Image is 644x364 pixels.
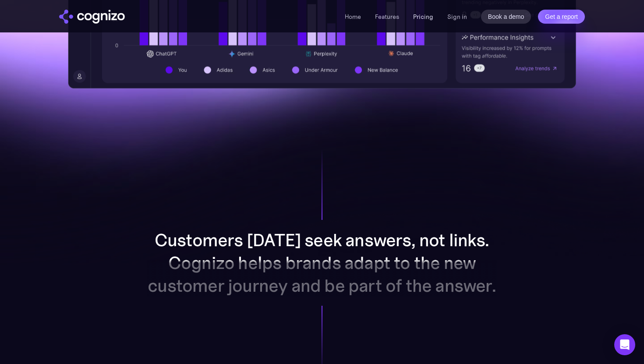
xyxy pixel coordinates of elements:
[413,13,433,21] a: Pricing
[447,11,467,22] a: Sign in
[147,229,497,297] p: Customers [DATE] seek answers, not links. Cognizo helps brands adapt to the new customer journey ...
[614,334,635,355] div: Open Intercom Messenger
[375,13,399,21] a: Features
[345,13,361,21] a: Home
[59,10,125,24] a: home
[59,10,125,24] img: cognizo logo
[538,10,585,24] a: Get a report
[481,10,531,24] a: Book a demo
